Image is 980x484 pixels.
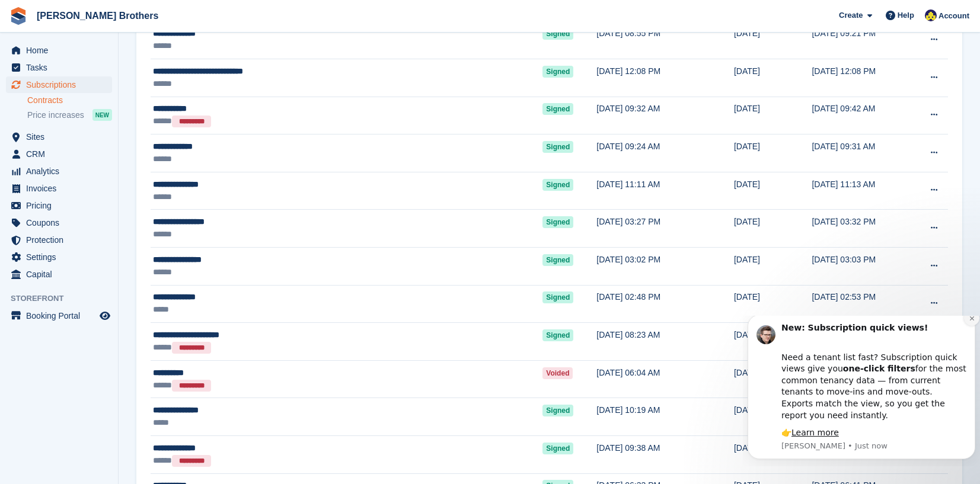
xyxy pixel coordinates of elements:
span: Signed [542,66,573,78]
span: Signed [542,28,573,40]
td: [DATE] 03:03 PM [812,248,909,286]
span: Voided [542,367,573,379]
td: [DATE] 09:31 AM [812,134,909,172]
p: Message from Steven, sent Just now [39,125,224,136]
td: [DATE] 09:24 AM [596,134,734,172]
span: Analytics [26,163,97,180]
img: Cameron [925,9,937,21]
a: menu [6,146,112,162]
td: [DATE] [734,21,812,59]
span: Settings [26,249,97,265]
span: Signed [542,103,573,115]
td: [DATE] [734,59,812,97]
b: one-click filters [100,48,173,57]
span: Account [938,10,969,22]
img: Profile image for Steven [14,9,33,28]
td: [DATE] [734,398,812,436]
span: Price increases [27,110,84,121]
span: Pricing [26,197,97,214]
span: Help [898,9,914,21]
td: [DATE] 09:38 AM [596,435,734,473]
td: [DATE] 12:08 PM [596,59,734,97]
span: Signed [542,141,573,153]
a: menu [6,129,112,145]
span: Home [26,42,97,59]
span: Coupons [26,214,97,231]
td: [DATE] [734,210,812,248]
b: New: Subscription quick views! [39,7,185,17]
span: Sites [26,129,97,145]
td: [DATE] 11:11 AM [596,172,734,210]
a: Learn more [49,112,96,121]
td: [DATE] 03:02 PM [596,248,734,286]
td: [DATE] [734,360,812,398]
td: [DATE] 10:19 AM [596,398,734,436]
td: [DATE] 09:21 PM [812,21,909,59]
div: Need a tenant list fast? Subscription quick views give you for the most common tenancy data — fro... [39,24,224,105]
span: Booking Portal [26,307,97,324]
a: menu [6,214,112,231]
td: [DATE] 03:32 PM [812,210,909,248]
span: Storefront [11,293,118,304]
a: [PERSON_NAME] Brothers [32,6,163,25]
a: menu [6,266,112,283]
span: Signed [542,405,573,416]
div: NEW [92,109,112,121]
td: [DATE] 09:32 AM [596,97,734,134]
div: 👉 [39,111,224,123]
span: Invoices [26,180,97,197]
td: [DATE] 09:42 AM [812,97,909,134]
td: [DATE] 03:27 PM [596,210,734,248]
td: [DATE] 11:13 AM [812,172,909,210]
a: menu [6,249,112,265]
td: [DATE] [734,435,812,473]
td: [DATE] [734,248,812,286]
td: [DATE] [734,97,812,134]
span: Tasks [26,59,97,76]
img: stora-icon-8386f47178a22dfd0bd8f6a31ec36ba5ce8667c1dd55bd0f319d3a0aa187defe.svg [9,7,27,25]
span: Signed [542,443,573,454]
span: Signed [542,216,573,228]
td: [DATE] 12:08 PM [812,59,909,97]
span: CRM [26,146,97,162]
td: [DATE] [734,172,812,210]
div: Message content [39,7,224,123]
a: Preview store [98,309,112,323]
td: [DATE] 08:55 PM [596,21,734,59]
td: [DATE] 02:48 PM [596,285,734,323]
a: Price increases NEW [27,108,112,121]
td: [DATE] 08:23 AM [596,323,734,361]
a: menu [6,163,112,180]
td: [DATE] 06:04 AM [596,360,734,398]
span: Signed [542,254,573,266]
a: Contracts [27,95,112,106]
iframe: Intercom notifications message [743,316,980,466]
td: [DATE] 02:53 PM [812,285,909,323]
span: Create [839,9,863,21]
span: Subscriptions [26,76,97,93]
span: Signed [542,329,573,341]
a: menu [6,180,112,197]
span: Signed [542,291,573,303]
a: menu [6,42,112,59]
td: [DATE] [734,134,812,172]
td: [DATE] [734,323,812,361]
span: Signed [542,179,573,191]
a: menu [6,76,112,93]
td: [DATE] [734,285,812,323]
a: menu [6,59,112,76]
span: Protection [26,232,97,248]
a: menu [6,307,112,324]
a: menu [6,197,112,214]
a: menu [6,232,112,248]
span: Capital [26,266,97,283]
